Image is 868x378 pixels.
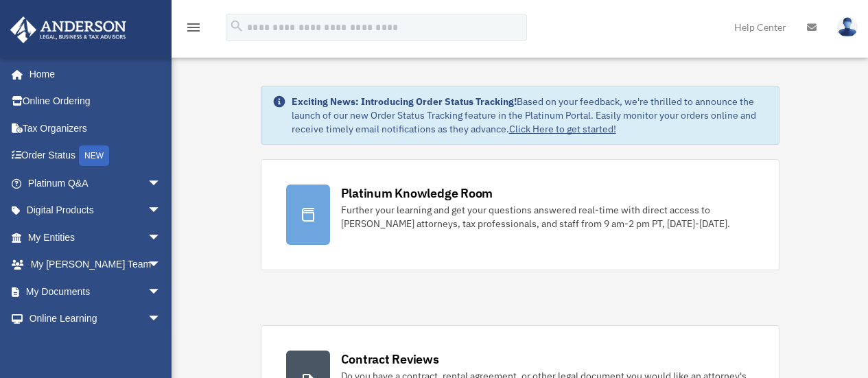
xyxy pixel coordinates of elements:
[341,351,439,368] div: Contract Reviews
[10,115,182,142] a: Tax Organizers
[148,251,175,279] span: arrow_drop_down
[10,142,182,170] a: Order StatusNEW
[341,203,754,231] div: Further your learning and get your questions answered real-time with direct access to [PERSON_NAM...
[148,169,175,198] span: arrow_drop_down
[837,17,858,37] img: User Pic
[229,19,244,34] i: search
[148,278,175,306] span: arrow_drop_down
[261,159,779,270] a: Platinum Knowledge Room Further your learning and get your questions answered real-time with dire...
[148,305,175,333] span: arrow_drop_down
[10,197,182,224] a: Digital Productsarrow_drop_down
[148,224,175,252] span: arrow_drop_down
[292,95,768,136] div: Based on your feedback, we're thrilled to announce the launch of our new Order Status Tracking fe...
[10,251,182,279] a: My [PERSON_NAME] Teamarrow_drop_down
[341,185,493,202] div: Platinum Knowledge Room
[6,16,130,43] img: Anderson Advisors Platinum Portal
[10,88,182,115] a: Online Ordering
[79,145,109,166] div: NEW
[10,60,175,88] a: Home
[185,19,202,36] i: menu
[185,24,202,36] a: menu
[10,278,182,305] a: My Documentsarrow_drop_down
[10,169,182,197] a: Platinum Q&Aarrow_drop_down
[10,224,182,251] a: My Entitiesarrow_drop_down
[292,95,517,108] strong: Exciting News: Introducing Order Status Tracking!
[148,197,175,225] span: arrow_drop_down
[509,123,616,135] a: Click Here to get started!
[10,305,182,333] a: Online Learningarrow_drop_down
